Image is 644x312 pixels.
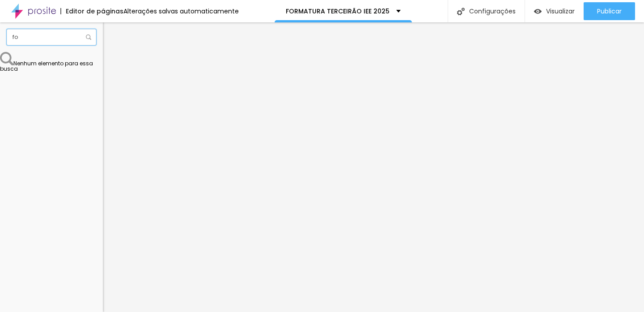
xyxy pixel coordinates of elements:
span: Visualizar [546,8,575,15]
span: Publicar [597,8,622,15]
img: view-1.svg [534,8,542,15]
p: FORMATURA TERCEIRÃO IEE 2025 [286,8,390,14]
button: Visualizar [525,2,584,20]
input: Buscar elemento [7,29,96,45]
button: Publicar [584,2,635,20]
img: Icone [86,34,91,40]
div: Alterações salvas automaticamente [123,8,239,14]
iframe: Editor [103,22,644,312]
img: Icone [457,8,465,15]
div: Editor de páginas [60,8,123,14]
